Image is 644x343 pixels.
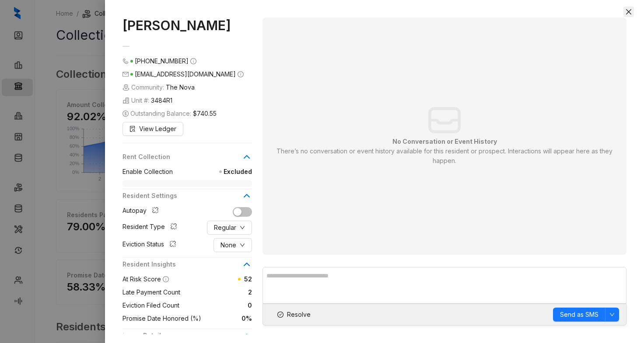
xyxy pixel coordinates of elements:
[180,288,252,297] span: 2
[122,109,217,118] span: Outstanding Balance:
[135,70,236,78] span: [EMAIL_ADDRESS][DOMAIN_NAME]
[122,71,129,77] span: mail
[392,138,497,145] strong: No Conversation or Event History
[122,152,252,167] div: Rent Collection
[139,124,176,134] span: View Ledger
[135,57,189,65] span: [PHONE_NUMBER]
[287,310,311,319] span: Resolve
[122,96,172,105] span: Unit #:
[122,222,181,233] div: Resident Type
[122,111,129,117] span: dollar
[122,122,183,136] button: View Ledger
[122,239,180,251] div: Eviction Status
[240,243,245,248] span: down
[122,301,179,310] span: Eviction Filed Count
[625,8,632,15] span: close
[122,17,252,33] h1: [PERSON_NAME]
[151,96,172,105] span: 3484R1
[277,312,283,318] span: check-circle
[428,107,460,133] img: empty
[122,191,252,206] div: Resident Settings
[238,71,244,77] span: info-circle
[122,167,173,177] span: Enable Collection
[122,191,241,201] span: Resident Settings
[122,331,241,340] span: Lease Details
[193,109,217,118] span: $740.55
[122,97,129,104] img: building-icon
[122,152,241,162] span: Rent Collection
[122,275,161,283] span: At Risk Score
[122,84,129,91] img: building-icon
[240,225,245,230] span: down
[207,221,252,235] button: Regulardown
[179,301,252,310] span: 0
[275,146,614,166] p: There’s no conversation or event history available for this resident or prospect. Interactions wi...
[214,223,236,232] span: Regular
[213,238,252,252] button: Nonedown
[122,206,162,217] div: Autopay
[244,275,252,283] span: 52
[122,260,241,269] span: Resident Insights
[173,167,252,177] span: Excluded
[220,240,236,250] span: None
[201,314,252,323] span: 0%
[623,7,634,17] button: Close
[129,126,136,132] span: file-search
[163,276,169,282] span: info-circle
[122,288,180,297] span: Late Payment Count
[270,308,318,322] button: Resolve
[122,314,201,323] span: Promise Date Honored (%)
[560,310,598,319] span: Send as SMS
[190,58,196,64] span: info-circle
[122,260,252,274] div: Resident Insights
[553,308,605,322] button: Send as SMS
[166,83,195,92] span: The Nova
[122,58,129,64] span: phone
[609,312,615,317] span: down
[122,83,195,92] span: Community:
